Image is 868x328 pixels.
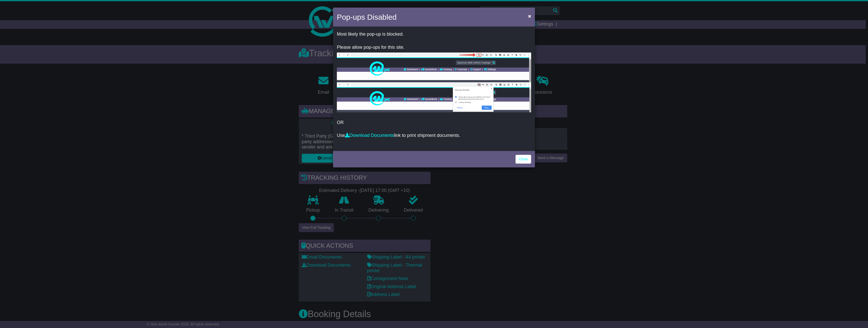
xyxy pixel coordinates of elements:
[516,155,531,164] a: Close
[337,11,397,23] h4: Pop-ups Disabled
[337,82,531,112] img: allow-popup-2.png
[528,13,531,19] span: ×
[333,28,535,150] div: OR
[337,53,531,82] img: allow-popup-1.png
[337,45,531,50] p: Please allow pop-ups for this site.
[337,32,531,37] p: Most likely the pop-up is blocked.
[345,133,394,138] a: Download Documents
[337,133,531,138] p: Use link to print shipment documents.
[526,11,534,21] button: Close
